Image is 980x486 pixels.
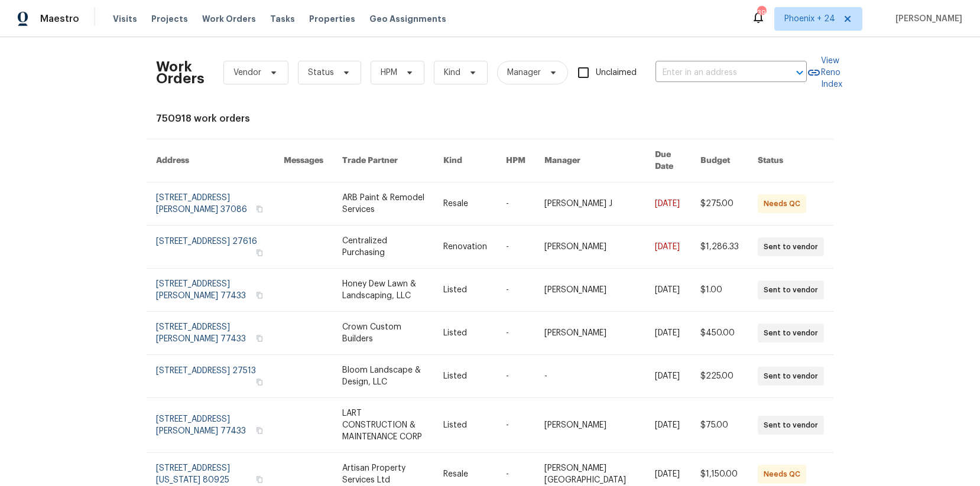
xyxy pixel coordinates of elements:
[254,290,265,301] button: Copy Address
[254,333,265,344] button: Copy Address
[497,139,535,182] th: HPM
[333,312,434,355] td: Crown Custom Builders
[113,13,137,25] span: Visits
[535,398,645,453] td: [PERSON_NAME]
[656,64,774,82] input: Enter in an address
[254,204,265,214] button: Copy Address
[748,139,833,182] th: Status
[202,13,256,25] span: Work Orders
[535,355,645,398] td: -
[369,13,446,25] span: Geo Assignments
[147,139,274,182] th: Address
[233,67,261,79] span: Vendor
[333,355,434,398] td: Bloom Landscape & Design, LLC
[535,139,645,182] th: Manager
[535,226,645,269] td: [PERSON_NAME]
[381,67,397,79] span: HPM
[309,13,355,25] span: Properties
[40,13,79,25] span: Maestro
[645,139,691,182] th: Due Date
[270,15,295,23] span: Tasks
[156,113,824,125] div: 750918 work orders
[333,269,434,312] td: Honey Dew Lawn & Landscaping, LLC
[151,13,188,25] span: Projects
[507,67,541,79] span: Manager
[434,269,497,312] td: Listed
[807,55,842,90] a: View Reno Index
[497,398,535,453] td: -
[434,312,497,355] td: Listed
[434,226,497,269] td: Renovation
[254,247,265,258] button: Copy Address
[535,312,645,355] td: [PERSON_NAME]
[434,182,497,226] td: Resale
[497,312,535,355] td: -
[444,67,460,79] span: Kind
[333,182,434,226] td: ARB Paint & Remodel Services
[497,226,535,269] td: -
[333,139,434,182] th: Trade Partner
[891,13,962,25] span: [PERSON_NAME]
[274,139,333,182] th: Messages
[691,139,748,182] th: Budget
[254,425,265,436] button: Copy Address
[333,398,434,453] td: LART CONSTRUCTION & MAINTENANCE CORP
[535,269,645,312] td: [PERSON_NAME]
[434,139,497,182] th: Kind
[156,61,205,84] h2: Work Orders
[784,13,835,25] span: Phoenix + 24
[497,182,535,226] td: -
[497,269,535,312] td: -
[596,67,637,79] span: Unclaimed
[308,67,334,79] span: Status
[535,182,645,226] td: [PERSON_NAME] J
[757,7,765,19] div: 397
[497,355,535,398] td: -
[434,355,497,398] td: Listed
[254,474,265,485] button: Copy Address
[254,377,265,387] button: Copy Address
[434,398,497,453] td: Listed
[333,226,434,269] td: Centralized Purchasing
[791,64,808,81] button: Open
